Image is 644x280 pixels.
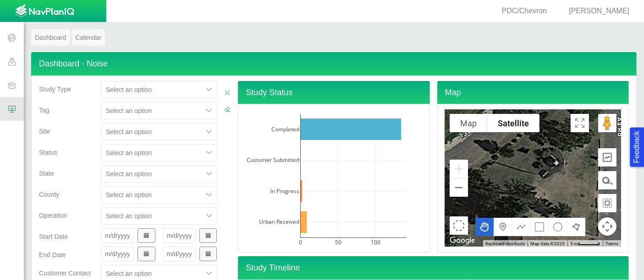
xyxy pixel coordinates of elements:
button: Zoom in [450,160,468,178]
button: Draw a circle [549,218,567,236]
span: State [39,170,54,177]
button: Show Date Picker [199,228,217,243]
button: Map Scale: 5 m per 44 pixels [567,240,603,247]
button: Measure [598,194,616,212]
button: Draw a multipoint line [512,218,530,236]
img: Google [447,235,478,247]
button: Show street map [450,114,487,132]
button: Zoom out [450,178,468,197]
button: Show satellite imagery [487,114,539,132]
span: End Date [39,251,66,258]
h4: Map [437,81,629,104]
span: County [39,191,59,198]
button: Move the map [475,218,494,236]
span: Map data ©2025 [530,241,565,246]
button: Measure [598,171,616,189]
span: Status [39,149,57,156]
button: Feedback [630,127,644,167]
button: Draw a polygon [567,218,585,236]
button: Show Date Picker [138,228,155,243]
button: Drag Pegman onto the map to open Street View [598,114,616,132]
button: Add a marker [494,218,512,236]
a: Terms (opens in new tab) [605,241,618,246]
button: Show Date Picker [138,247,155,261]
a: Calendar [72,29,105,46]
input: m/d/yyyy [101,228,134,243]
span: Study Type [39,86,71,93]
span: Start Date [39,233,68,240]
button: Elevation [598,148,616,167]
a: Clear Filters [224,105,231,114]
span: 5 m [570,241,578,246]
h4: Study Status [238,81,429,104]
h4: Study Timeline [238,256,629,280]
input: m/d/yyyy [163,228,196,243]
input: m/d/yyyy [101,247,134,261]
span: [PERSON_NAME] [569,7,629,15]
a: Open this area in Google Maps (opens a new window) [447,235,478,247]
button: Keyboard shortcuts [485,241,525,247]
button: Select area [450,216,468,235]
span: Tag [39,107,50,114]
h4: Dashboard - Noise [31,52,637,75]
a: Dashboard [31,29,70,46]
button: Show Date Picker [199,247,217,261]
button: Map camera controls [598,217,616,236]
span: Operation [39,212,67,219]
span: Customer Contact [39,269,91,277]
a: Close Filters [224,88,231,97]
button: Draw a rectangle [530,218,549,236]
button: Toggle Fullscreen in browser window [571,114,589,132]
input: m/d/yyyy [163,247,196,261]
span: Site [39,128,50,135]
div: [PERSON_NAME] [558,6,633,16]
img: UrbanGroupSolutionsTheme$USG_Images$logo.png [15,4,74,19]
span: PDC/Chevron [502,7,547,15]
